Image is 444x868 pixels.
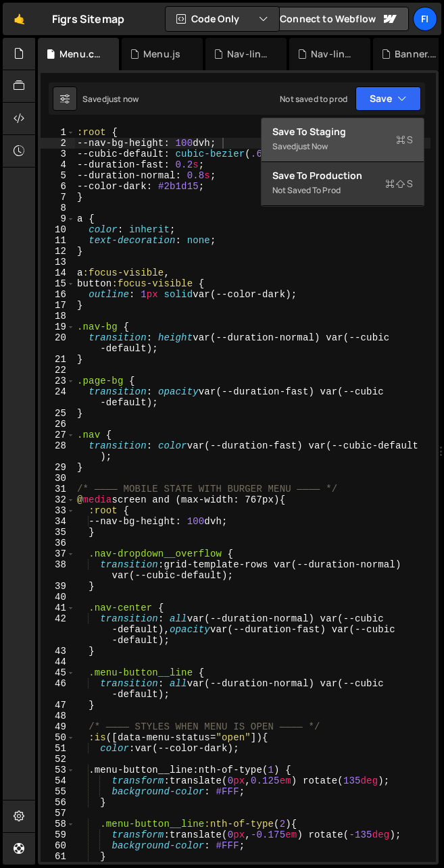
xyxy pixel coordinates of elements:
[41,505,75,516] div: 33
[41,300,75,311] div: 17
[272,182,413,199] div: Not saved to prod
[311,47,354,61] div: Nav-links.css
[41,332,75,354] div: 20
[166,7,279,31] button: Code Only
[41,440,75,462] div: 28
[41,743,75,754] div: 51
[41,224,75,235] div: 10
[41,667,75,678] div: 45
[41,700,75,711] div: 47
[41,278,75,289] div: 15
[41,181,75,192] div: 6
[41,430,75,440] div: 27
[41,754,75,765] div: 52
[41,657,75,667] div: 44
[41,819,75,829] div: 58
[41,149,75,159] div: 3
[52,11,124,27] div: Figrs Sitemap
[41,678,75,700] div: 46
[107,93,139,105] div: just now
[3,3,36,35] a: 🤙
[82,93,139,105] div: Saved
[41,354,75,365] div: 21
[41,484,75,494] div: 31
[41,408,75,419] div: 25
[59,47,103,61] div: Menu.css
[41,527,75,538] div: 35
[396,133,413,147] span: S
[41,851,75,862] div: 61
[41,257,75,267] div: 13
[41,840,75,851] div: 60
[395,47,438,61] div: Banner.css
[41,289,75,300] div: 16
[41,592,75,603] div: 40
[41,213,75,224] div: 9
[143,47,180,61] div: Menu.js
[41,548,75,559] div: 37
[355,86,421,111] button: Save
[41,581,75,592] div: 39
[41,159,75,170] div: 4
[41,797,75,808] div: 56
[272,125,413,138] div: Save to Staging
[272,138,413,155] div: Saved
[227,47,270,61] div: Nav-links.js
[41,613,75,646] div: 42
[41,711,75,721] div: 48
[41,765,75,775] div: 53
[41,516,75,527] div: 34
[268,7,409,31] a: Connect to Webflow
[41,829,75,840] div: 59
[41,246,75,257] div: 12
[41,462,75,473] div: 29
[41,203,75,213] div: 8
[41,127,75,138] div: 1
[296,141,328,152] div: just now
[41,138,75,149] div: 2
[41,775,75,786] div: 54
[413,7,437,31] a: Fi
[41,603,75,613] div: 41
[41,473,75,484] div: 30
[280,93,347,105] div: Not saved to prod
[41,419,75,430] div: 26
[41,721,75,732] div: 49
[41,559,75,581] div: 38
[41,732,75,743] div: 50
[41,235,75,246] div: 11
[41,267,75,278] div: 14
[41,311,75,322] div: 18
[262,118,424,162] button: Save to StagingS Savedjust now
[272,169,413,182] div: Save to Production
[41,386,75,408] div: 24
[261,118,424,207] div: Code Only
[41,365,75,376] div: 22
[41,646,75,657] div: 43
[41,538,75,548] div: 36
[41,376,75,386] div: 23
[262,162,424,206] button: Save to ProductionS Not saved to prod
[41,494,75,505] div: 32
[41,170,75,181] div: 5
[41,322,75,332] div: 19
[385,177,413,190] span: S
[41,192,75,203] div: 7
[41,786,75,797] div: 55
[41,808,75,819] div: 57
